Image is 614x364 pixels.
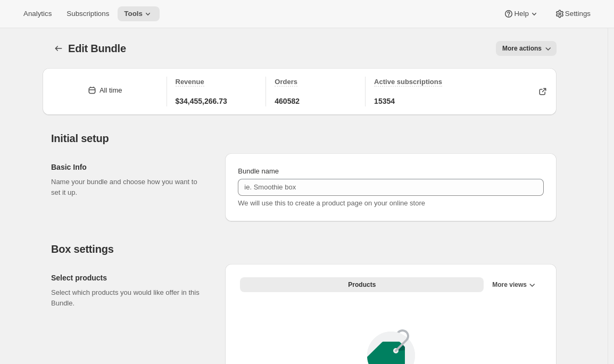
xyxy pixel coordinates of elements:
[51,177,208,198] p: Name your bundle and choose how you want to set it up.
[51,132,557,145] h2: Initial setup
[99,85,122,96] div: All time
[51,243,557,255] h2: Box settings
[23,10,52,18] span: Analytics
[374,78,442,86] span: Active subscriptions
[497,6,545,21] button: Help
[348,280,376,289] span: Products
[486,277,542,292] button: More views
[68,43,126,54] span: Edit Bundle
[17,6,58,21] button: Analytics
[176,78,204,86] span: Revenue
[514,10,528,18] span: Help
[67,10,109,18] span: Subscriptions
[496,41,557,56] button: More actions
[51,162,208,172] h2: Basic Info
[51,41,66,56] button: Bundles
[275,78,297,86] span: Orders
[51,272,208,283] h2: Select products
[565,10,591,18] span: Settings
[118,6,160,21] button: Tools
[238,179,544,196] input: ie. Smoothie box
[60,6,115,21] button: Subscriptions
[502,44,542,53] span: More actions
[374,96,395,106] span: 15354
[238,199,425,207] span: We will use this to create a product page on your online store
[548,6,597,21] button: Settings
[176,96,227,106] span: $34,455,266.73
[51,287,208,309] p: Select which products you would like offer in this Bundle.
[275,96,300,106] span: 460582
[124,10,143,18] span: Tools
[492,280,527,289] span: More views
[238,167,279,175] span: Bundle name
